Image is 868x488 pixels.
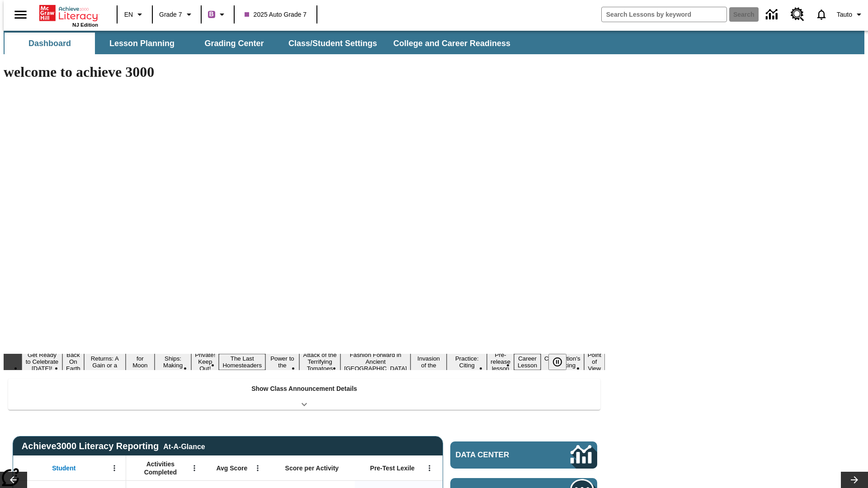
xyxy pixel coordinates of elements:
button: Grading Center [189,33,279,54]
p: Show Class Announcement Details [251,384,357,394]
button: Slide 15 The Constitution's Balancing Act [541,347,584,377]
div: At-A-Glance [163,441,205,451]
button: Class/Student Settings [281,33,384,54]
span: 2025 Auto Grade 7 [245,10,307,19]
button: Slide 6 Private! Keep Out! [191,350,219,373]
button: Open Menu [251,461,264,475]
span: Tauto [837,10,852,19]
button: Slide 11 The Invasion of the Free CD [410,347,447,377]
span: EN [124,10,133,19]
h1: welcome to achieve 3000 [4,64,605,80]
button: Profile/Settings [833,6,868,23]
a: Notifications [810,3,833,26]
input: search field [602,7,726,22]
button: Slide 9 Attack of the Terrifying Tomatoes [299,350,340,373]
a: Home [39,4,98,22]
button: Slide 16 Point of View [584,350,605,373]
span: Grade 7 [159,10,182,19]
button: Slide 1 Get Ready to Celebrate Juneteenth! [22,350,62,373]
button: Grade: Grade 7, Select a grade [156,6,198,23]
span: NJ Edition [72,22,98,28]
button: Pause [548,354,566,370]
button: Slide 3 Free Returns: A Gain or a Drain? [84,347,126,377]
button: Slide 2 Back On Earth [62,350,84,373]
span: B [209,9,214,20]
span: Data Center [456,450,540,460]
button: Slide 13 Pre-release lesson [487,350,514,373]
button: Slide 7 The Last Homesteaders [219,354,265,370]
button: Open side menu [7,1,34,28]
button: Open Menu [423,461,436,475]
span: Activities Completed [131,460,190,476]
a: Resource Center, Will open in new tab [785,2,810,27]
div: Home [39,3,98,28]
button: Lesson Planning [97,33,187,54]
button: Slide 8 Solar Power to the People [265,347,299,377]
div: Show Class Announcement Details [8,379,600,410]
button: Dashboard [5,33,95,54]
button: Slide 5 Cruise Ships: Making Waves [155,347,191,377]
button: Slide 10 Fashion Forward in Ancient Rome [340,350,410,373]
span: Score per Activity [285,464,339,472]
button: Language: EN, Select a language [120,6,149,23]
button: Slide 4 Time for Moon Rules? [126,347,155,377]
button: Open Menu [188,461,201,475]
button: Slide 12 Mixed Practice: Citing Evidence [447,347,487,377]
button: College and Career Readiness [386,33,518,54]
button: Open Menu [108,461,121,475]
div: SubNavbar [4,33,519,54]
span: Avg Score [216,464,247,472]
button: Slide 14 Career Lesson [514,354,541,370]
button: Boost Class color is purple. Change class color [204,6,231,23]
button: Lesson carousel, Next [841,472,868,488]
span: Achieve3000 Literacy Reporting [22,441,205,451]
div: SubNavbar [4,31,864,54]
a: Data Center [450,441,597,469]
div: Pause [548,354,576,370]
a: Data Center [760,2,785,27]
span: Student [52,464,75,472]
span: Pre-Test Lexile [370,464,415,472]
